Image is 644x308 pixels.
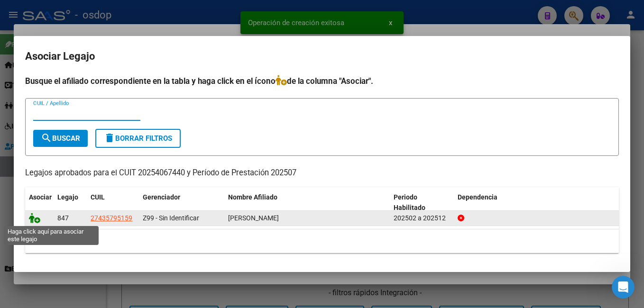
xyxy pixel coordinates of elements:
[33,130,88,147] button: Buscar
[104,134,172,143] span: Borrar Filtros
[57,193,78,201] span: Legajo
[143,214,199,222] span: Z99 - Sin Identificar
[394,213,450,224] div: 202502 a 202512
[25,167,619,179] p: Legajos aprobados para el CUIT 20254067440 y Período de Prestación 202507
[139,187,224,218] datatable-header-cell: Gerenciador
[25,187,54,218] datatable-header-cell: Asociar
[29,193,52,201] span: Asociar
[57,214,69,222] span: 847
[87,187,139,218] datatable-header-cell: CUIL
[143,193,180,201] span: Gerenciador
[458,193,497,201] span: Dependencia
[390,187,454,218] datatable-header-cell: Periodo Habilitado
[104,132,115,144] mat-icon: delete
[25,47,619,65] h2: Asociar Legajo
[25,75,619,87] h4: Busque el afiliado correspondiente en la tabla y haga click en el ícono de la columna "Asociar".
[228,214,279,222] span: CALDERON MARTINA
[454,187,619,218] datatable-header-cell: Dependencia
[91,214,132,222] span: 27435795159
[224,187,390,218] datatable-header-cell: Nombre Afiliado
[41,132,52,144] mat-icon: search
[394,193,425,212] span: Periodo Habilitado
[95,129,181,148] button: Borrar Filtros
[91,193,105,201] span: CUIL
[612,276,635,299] iframe: Intercom live chat
[54,187,87,218] datatable-header-cell: Legajo
[228,193,277,201] span: Nombre Afiliado
[25,229,619,253] div: 1 registros
[41,134,80,143] span: Buscar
